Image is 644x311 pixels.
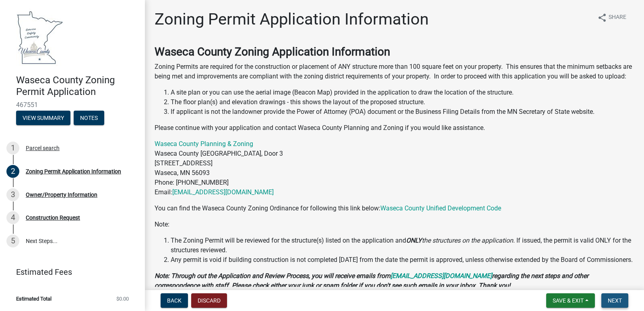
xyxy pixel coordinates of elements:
[26,145,60,151] div: Parcel search
[6,235,19,247] div: 5
[609,13,626,23] span: Share
[171,97,634,107] li: The floor plan(s) and elevation drawings - this shows the layout of the proposed structure.
[161,293,188,308] button: Back
[116,296,129,301] span: $0.00
[74,115,104,122] wm-modal-confirm: Notes
[546,293,595,308] button: Save & Exit
[16,115,70,122] wm-modal-confirm: Summary
[26,215,80,220] div: Construction Request
[155,139,634,197] p: Waseca County [GEOGRAPHIC_DATA], Door 3 [STREET_ADDRESS] Waseca, MN 56093 Phone: [PHONE_NUMBER] E...
[171,255,634,265] li: Any permit is void if building construction is not completed [DATE] from the date the permit is a...
[6,142,19,154] div: 1
[16,74,138,98] h4: Waseca County Zoning Permit Application
[390,272,492,280] a: [EMAIL_ADDRESS][DOMAIN_NAME]
[16,8,64,66] img: Waseca County, Minnesota
[406,237,422,244] strong: ONLY
[155,140,253,148] a: Waseca County Planning & Zoning
[601,293,628,308] button: Next
[553,297,584,304] span: Save & Exit
[155,10,429,29] h1: Zoning Permit Application Information
[6,211,19,224] div: 4
[6,165,19,178] div: 2
[171,88,634,97] li: A site plan or you can use the aerial image (Beacon Map) provided in the application to draw the ...
[16,296,52,301] span: Estimated Total
[191,293,227,308] button: Discard
[26,192,97,198] div: Owner/Property Information
[167,297,182,304] span: Back
[406,237,513,244] i: the structures on the application
[155,45,390,58] strong: Waseca County Zoning Application Information
[155,272,390,280] strong: Note: Through out the Application and Review Process, you will receive emails from
[155,204,634,213] p: You can find the Waseca County Zoning Ordinance for following this link below:
[172,188,274,196] a: [EMAIL_ADDRESS][DOMAIN_NAME]
[16,111,70,125] button: View Summary
[597,13,607,23] i: share
[380,204,501,212] a: Waseca County Unified Development Code
[16,101,129,109] span: 467551
[155,220,634,229] p: Note:
[155,62,634,81] p: Zoning Permits are required for the construction or placement of ANY structure more than 100 squa...
[74,111,104,125] button: Notes
[171,236,634,255] li: The Zoning Permit will be reviewed for the structure(s) listed on the application and . If issued...
[171,107,634,117] li: If applicant is not the landowner provide the Power of Attorney (POA) document or the Business Fi...
[155,123,634,133] p: Please continue with your application and contact Waseca County Planning and Zoning if you would ...
[6,264,132,280] a: Estimated Fees
[26,169,121,174] div: Zoning Permit Application Information
[6,188,19,201] div: 3
[608,297,622,304] span: Next
[591,10,633,25] button: shareShare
